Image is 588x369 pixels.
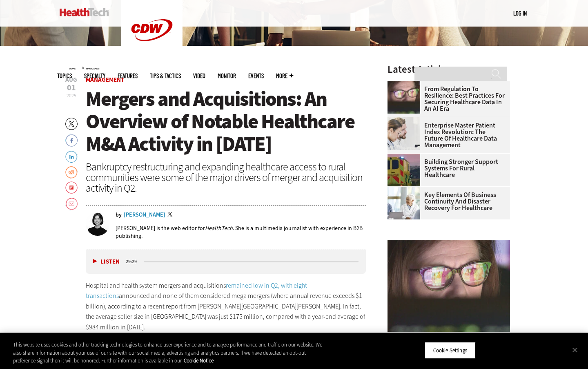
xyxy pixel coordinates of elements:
img: woman wearing glasses looking at healthcare data on screen [388,81,420,114]
a: Log in [513,9,527,17]
span: 01 [65,84,77,92]
div: User menu [513,9,527,18]
a: incident response team discusses around a table [388,187,424,193]
span: More [276,73,293,79]
p: Hospital and health system mergers and acquisitions announced and none of them considered mega me... [86,280,366,333]
a: Building Stronger Support Systems for Rural Healthcare [388,159,505,178]
p: [PERSON_NAME] is the web editor for . She is a multimedia journalist with experience in B2B publi... [116,224,366,240]
a: Enterprise Master Patient Index Revolution: The Future of Healthcare Data Management [388,122,505,148]
span: by [116,212,122,218]
a: CDW [121,54,183,63]
span: Specialty [84,73,105,79]
a: Video [193,73,205,79]
a: More information about your privacy [184,357,214,364]
button: Close [566,341,584,359]
img: ambulance driving down country road at sunset [388,154,420,186]
a: medical researchers look at data on desktop monitor [388,117,424,124]
a: ambulance driving down country road at sunset [388,154,424,160]
a: Events [248,73,264,79]
a: Twitter [167,212,175,219]
span: Mergers and Acquisitions: An Overview of Notable Healthcare M&A Activity in [DATE] [86,85,354,157]
a: MonITor [218,73,236,79]
img: incident response team discusses around a table [388,187,420,219]
img: Home [60,8,109,16]
div: media player [86,249,366,274]
img: Jordan Scott [86,212,109,236]
div: duration [125,258,143,265]
button: Listen [93,259,120,265]
a: Features [118,73,138,79]
div: Bankruptcy restructuring and expanding healthcare access to rural communities were some of the ma... [86,161,366,193]
a: woman wearing glasses looking at healthcare data on screen [388,81,424,87]
button: Cookie Settings [425,342,476,359]
img: woman wearing glasses looking at healthcare data on screen [388,240,510,332]
img: medical researchers look at data on desktop monitor [388,117,420,150]
div: This website uses cookies and other tracking technologies to enhance user experience and to analy... [13,341,323,365]
h3: Latest Articles [388,64,510,74]
a: [PERSON_NAME] [124,212,165,218]
p: Security [388,332,510,350]
em: HealthTech [205,224,233,232]
a: Tips & Tactics [150,73,181,79]
a: From Regulation to Resilience: Best Practices for Securing Healthcare Data in an AI Era [388,86,505,112]
span: 2025 [67,92,76,99]
span: Topics [57,73,72,79]
a: Key Elements of Business Continuity and Disaster Recovery for Healthcare [388,192,505,211]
